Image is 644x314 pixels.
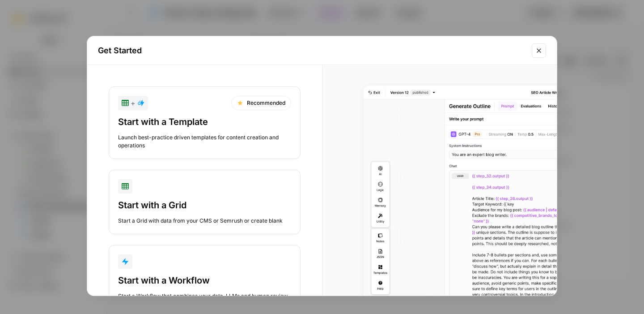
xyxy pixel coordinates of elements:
div: Start with a Template [118,116,291,128]
button: Start with a WorkflowStart a Workflow that combines your data, LLMs and human review [109,245,301,310]
button: +RecommendedStart with a TemplateLaunch best-practice driven templates for content creation and o... [109,86,301,159]
button: Close modal [532,43,546,58]
div: Start a Grid with data from your CMS or Semrush or create blank [118,217,291,225]
div: + [122,98,144,108]
div: Launch best-practice driven templates for content creation and operations [118,133,291,150]
h2: Get Started [98,44,526,57]
div: Start a Workflow that combines your data, LLMs and human review [118,292,291,300]
button: Start with a GridStart a Grid with data from your CMS or Semrush or create blank [109,170,301,234]
div: Start with a Grid [118,199,291,211]
div: Start with a Workflow [118,274,291,287]
div: Recommended [231,96,291,110]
